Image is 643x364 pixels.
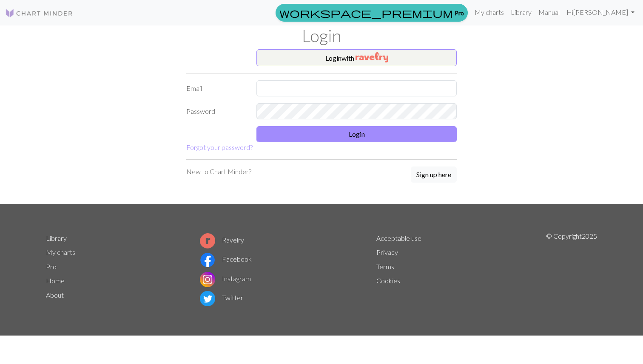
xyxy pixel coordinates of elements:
[46,234,67,242] a: Library
[186,143,253,151] a: Forgot your password?
[356,52,388,62] img: Ravelry
[5,8,73,18] img: Logo
[535,4,563,21] a: Manual
[181,80,251,96] label: Email
[46,277,65,285] a: Home
[181,103,251,119] label: Password
[376,277,400,285] a: Cookies
[546,231,597,308] p: © Copyright 2025
[256,49,457,66] button: Loginwith
[256,126,457,142] button: Login
[186,166,251,177] p: New to Chart Minder?
[200,272,215,287] img: Instagram logo
[46,248,75,256] a: My charts
[411,166,457,183] a: Sign up here
[200,236,244,244] a: Ravelry
[376,248,398,256] a: Privacy
[200,252,215,268] img: Facebook logo
[200,293,243,302] a: Twitter
[200,291,215,306] img: Twitter logo
[46,262,57,271] a: Pro
[279,7,453,19] span: workspace_premium
[200,274,251,282] a: Instagram
[376,234,421,242] a: Acceptable use
[41,25,602,46] h1: Login
[200,255,252,263] a: Facebook
[376,262,394,271] a: Terms
[507,4,535,21] a: Library
[276,4,468,22] a: Pro
[200,233,215,248] img: Ravelry logo
[411,166,457,183] button: Sign up here
[563,4,638,21] a: Hi[PERSON_NAME]
[46,291,64,299] a: About
[471,4,507,21] a: My charts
